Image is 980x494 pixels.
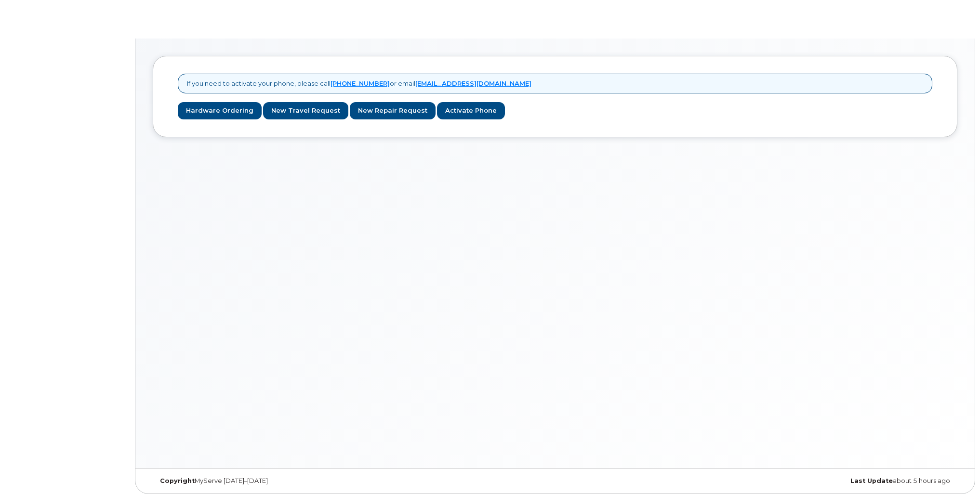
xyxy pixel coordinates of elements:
[415,79,531,87] a: [EMAIL_ADDRESS][DOMAIN_NAME]
[850,477,893,484] strong: Last Update
[437,102,505,120] a: Activate Phone
[689,477,957,485] div: about 5 hours ago
[160,477,195,484] strong: Copyright
[178,102,262,120] a: Hardware Ordering
[153,477,421,485] div: MyServe [DATE]–[DATE]
[331,79,390,87] a: [PHONE_NUMBER]
[350,102,436,120] a: New Repair Request
[263,102,348,120] a: New Travel Request
[187,79,531,88] p: If you need to activate your phone, please call or email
